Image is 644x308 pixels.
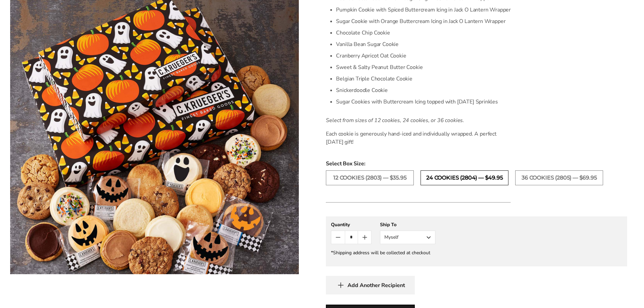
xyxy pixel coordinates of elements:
p: Each cookie is generously hand-iced and individually wrapped. A perfect [DATE] gift! [326,130,511,146]
span: Select Box Size: [326,160,627,168]
li: Sweet & Salty Peanut Butter Cookie [336,62,511,73]
button: Count plus [358,231,371,244]
li: Belgian Triple Chocolate Cookie [336,73,511,85]
label: 12 COOKIES (2803) — $35.95 [326,170,414,185]
input: Quantity [345,231,358,244]
em: Select from sizes of 12 cookies, 24 cookies, or 36 cookies. [326,117,464,124]
button: Add Another Recipient [326,276,415,294]
button: Myself [380,231,435,244]
iframe: Sign Up via Text for Offers [5,282,70,303]
div: Ship To [380,221,435,228]
li: Vanilla Bean Sugar Cookie [336,39,511,50]
label: 24 COOKIES (2804) — $49.95 [421,170,508,185]
label: 36 COOKIES (2805) — $69.95 [515,170,603,185]
button: Count minus [331,231,344,244]
gfm-form: New recipient [326,216,627,266]
li: Sugar Cookies with Buttercream Icing topped with [DATE] Sprinkles [336,96,511,108]
li: Sugar Cookie with Orange Buttercream Icing in Jack O Lantern Wrapper [336,16,511,27]
li: Snickerdoodle Cookie [336,85,511,96]
li: Chocolate Chip Cookie [336,27,511,39]
div: *Shipping address will be collected at checkout [331,250,622,256]
li: Pumpkin Cookie with Spiced Buttercream Icing in Jack O Lantern Wrapper [336,4,511,16]
div: Quantity [331,221,372,228]
li: Cranberry Apricot Oat Cookie [336,50,511,62]
span: Add Another Recipient [348,282,405,289]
